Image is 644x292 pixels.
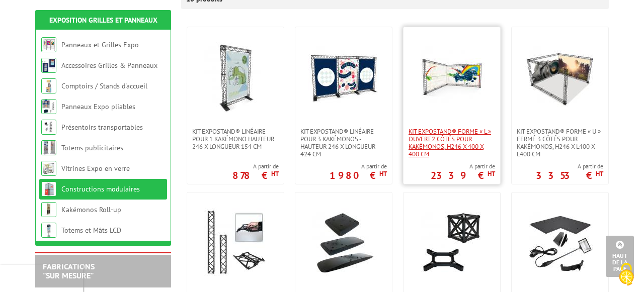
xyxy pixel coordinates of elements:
img: Spots et Étagères pour ExpoStand® [525,208,595,278]
span: A partir de [431,162,495,170]
span: A partir de [536,162,603,170]
sup: HT [271,169,279,178]
a: Haut de la page [606,236,634,277]
a: Exposition Grilles et Panneaux [49,16,157,25]
p: 2339 € [431,172,495,178]
p: 3353 € [536,172,603,178]
a: Totems publicitaires [61,143,123,152]
img: Totems publicitaires [41,140,56,155]
span: Kit ExpoStand® forme « U » fermé 3 côtés pour kakémonos, H246 x L400 x L400 cm [517,128,603,158]
img: Panneaux et Grilles Expo [41,37,56,52]
img: Présentoirs transportables [41,120,56,135]
a: Comptoirs / Stands d'accueil [61,81,147,90]
sup: HT [488,169,495,178]
img: Accessoires Grilles & Panneaux [41,58,56,73]
span: A partir de [232,162,279,170]
img: Kakémonos Roll-up [41,202,56,217]
a: FABRICATIONS"Sur Mesure" [43,261,95,280]
img: Kit ExpoStand® forme « U » fermé 3 côtés pour kakémonos, H246 x L400 x L400 cm [525,42,595,113]
span: Kit ExpoStand® forme « L » ouvert 2 côtés pour kakémonos, H246 x 400 x 400 cm [409,128,495,158]
button: Cookies (fenêtre modale) [609,258,644,292]
a: Kit ExpoStand® linéaire pour 1 kakémono Hauteur 246 x longueur 154 cm [187,128,284,150]
img: Vitrines Expo en verre [41,161,56,176]
img: Comptoirs / Stands d'accueil [41,78,56,93]
a: Constructions modulaires [61,184,140,193]
img: Totems et Mâts LCD [41,223,56,238]
img: Bases / Socles pour ExpoStand® - abs anthracite noir [308,208,379,278]
img: Modules Croisillons 7 longueurs de 30 cm à 210 cm pour ExpoStand® [200,208,271,278]
img: Constructions modulaires [41,181,56,197]
a: Accessoires Grilles & Panneaux [61,61,157,70]
img: Cookies (fenêtre modale) [614,262,639,287]
img: Panneaux Expo pliables [41,99,56,114]
a: Kit ExpoStand® forme « L » ouvert 2 côtés pour kakémonos, H246 x 400 x 400 cm [404,128,500,158]
span: Kit ExpoStand® linéaire pour 3 kakémonos - Hauteur 246 x longueur 424 cm [300,128,387,158]
span: A partir de [330,162,387,170]
img: Kit ExpoStand® linéaire pour 1 kakémono Hauteur 246 x longueur 154 cm [200,42,271,113]
a: Panneaux Expo pliables [61,102,135,111]
img: Kit ExpoStand® linéaire pour 3 kakémonos - Hauteur 246 x longueur 424 cm [308,42,379,113]
a: Kit ExpoStand® linéaire pour 3 kakémonos - Hauteur 246 x longueur 424 cm [295,128,392,158]
a: Kakémonos Roll-up [61,205,121,214]
a: Totems et Mâts LCD [61,226,121,235]
a: Présentoirs transportables [61,123,143,132]
span: Kit ExpoStand® linéaire pour 1 kakémono Hauteur 246 x longueur 154 cm [192,128,279,150]
img: Kit ExpoStand® forme « L » ouvert 2 côtés pour kakémonos, H246 x 400 x 400 cm [417,42,487,113]
a: Panneaux et Grilles Expo [61,40,139,49]
sup: HT [379,169,387,178]
a: Kit ExpoStand® forme « U » fermé 3 côtés pour kakémonos, H246 x L400 x L400 cm [512,128,608,158]
p: 1980 € [330,172,387,178]
p: 878 € [232,172,279,178]
sup: HT [596,169,603,178]
a: Vitrines Expo en verre [61,164,130,173]
img: Connecteurs et Cubes pour ExpoStand® - abs composite et renforcé aluminium [417,208,487,278]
